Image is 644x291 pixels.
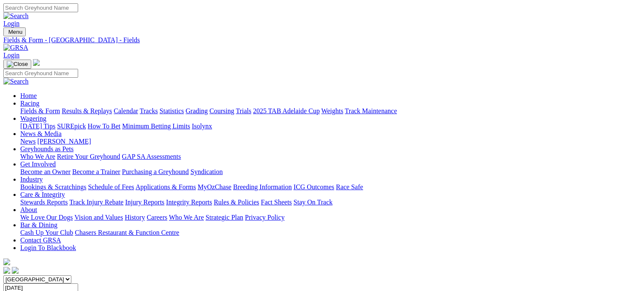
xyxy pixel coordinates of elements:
a: Track Maintenance [345,107,397,114]
a: MyOzChase [198,183,231,190]
a: Fields & Form - [GEOGRAPHIC_DATA] - Fields [3,36,641,44]
a: Privacy Policy [245,214,285,221]
a: Schedule of Fees [88,183,134,190]
button: Toggle navigation [3,60,31,69]
a: Become an Owner [20,168,71,175]
a: Vision and Values [74,214,123,221]
a: Rules & Policies [214,199,259,206]
a: News & Media [20,130,62,137]
img: logo-grsa-white.png [33,59,40,66]
a: Greyhounds as Pets [20,145,73,152]
a: Results & Replays [62,107,112,114]
a: Bar & Dining [20,221,57,228]
a: GAP SA Assessments [122,153,181,160]
div: Greyhounds as Pets [20,153,641,160]
img: Close [7,61,28,68]
a: Integrity Reports [166,199,212,206]
a: Contact GRSA [20,237,61,244]
a: Syndication [190,168,223,175]
a: ICG Outcomes [293,183,334,190]
a: Weights [321,107,343,114]
a: How To Bet [88,122,121,130]
a: Isolynx [192,122,212,130]
a: About [20,206,37,213]
a: News [20,138,35,145]
a: [DATE] Tips [20,122,55,130]
a: 2025 TAB Adelaide Cup [253,107,320,114]
a: Breeding Information [233,183,292,190]
a: Stay On Track [293,199,332,206]
a: Fact Sheets [261,199,292,206]
span: Menu [8,29,22,35]
a: Grading [186,107,208,114]
div: About [20,214,641,221]
div: Wagering [20,122,641,130]
a: Chasers Restaurant & Function Centre [75,229,179,236]
a: Who We Are [169,214,204,221]
a: Wagering [20,115,46,122]
img: Search [3,78,29,85]
a: Race Safe [336,183,363,190]
img: logo-grsa-white.png [3,258,10,265]
a: Login [3,52,19,59]
div: Racing [20,107,641,115]
a: Care & Integrity [20,191,65,198]
a: Racing [20,100,39,107]
img: facebook.svg [3,267,10,274]
a: Who We Are [20,153,55,160]
a: Tracks [140,107,158,114]
a: Statistics [160,107,184,114]
a: Applications & Forms [136,183,196,190]
a: Careers [147,214,167,221]
div: Care & Integrity [20,199,641,206]
img: GRSA [3,44,28,52]
a: Minimum Betting Limits [122,122,190,130]
a: Login [3,20,19,27]
a: Get Involved [20,160,56,168]
a: Trials [236,107,251,114]
a: [PERSON_NAME] [37,138,91,145]
div: Bar & Dining [20,229,641,237]
a: SUREpick [57,122,86,130]
a: Purchasing a Greyhound [122,168,189,175]
a: Track Injury Rebate [69,199,123,206]
a: We Love Our Dogs [20,214,73,221]
input: Search [3,3,78,12]
a: Bookings & Scratchings [20,183,86,190]
a: Coursing [209,107,234,114]
a: Injury Reports [125,199,164,206]
a: Calendar [114,107,138,114]
div: Get Involved [20,168,641,176]
button: Toggle navigation [3,27,26,36]
a: Retire Your Greyhound [57,153,120,160]
a: History [125,214,145,221]
div: Industry [20,183,641,191]
a: Become a Trainer [72,168,120,175]
a: Industry [20,176,43,183]
a: Stewards Reports [20,199,68,206]
img: twitter.svg [12,267,19,274]
a: Login To Blackbook [20,244,76,251]
a: Strategic Plan [206,214,243,221]
a: Fields & Form [20,107,60,114]
input: Search [3,69,78,78]
img: Search [3,12,29,20]
a: Cash Up Your Club [20,229,73,236]
div: News & Media [20,138,641,145]
a: Home [20,92,37,99]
